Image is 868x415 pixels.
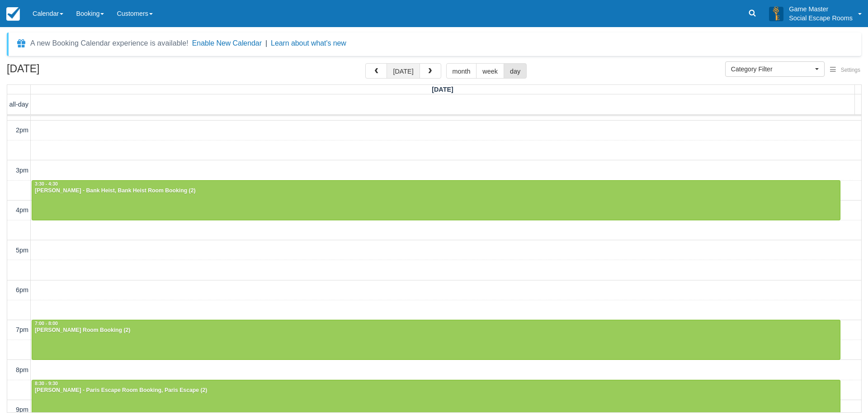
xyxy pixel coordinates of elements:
span: 6pm [16,286,28,294]
button: Settings [825,64,866,77]
div: [PERSON_NAME] - Paris Escape Room Booking, Paris Escape (2) [34,387,838,394]
img: A3 [769,6,783,21]
a: 7:00 - 8:00[PERSON_NAME] Room Booking (2) [32,320,840,359]
p: Social Escape Rooms [789,14,853,23]
span: | [265,39,267,47]
span: 3:30 - 4:30 [35,182,58,187]
div: A new Booking Calendar experience is available! [30,38,189,49]
button: month [446,63,477,79]
p: Game Master [789,5,853,14]
div: [PERSON_NAME] - Bank Heist, Bank Heist Room Booking (2) [34,187,838,195]
button: [DATE] [387,63,420,79]
span: all-day [9,101,28,108]
button: day [504,63,527,79]
span: [DATE] [432,86,453,93]
button: Enable New Calendar [192,39,262,48]
span: 4pm [16,206,28,214]
a: Learn about what's new [271,39,346,47]
span: 3pm [16,167,28,174]
span: Category Filter [731,65,813,74]
span: 2pm [16,126,28,134]
span: 8:30 - 9:30 [35,381,58,386]
div: [PERSON_NAME] Room Booking (2) [34,327,838,334]
button: week [476,63,504,79]
h2: [DATE] [7,63,121,80]
button: Category Filter [725,61,825,77]
span: Settings [841,67,860,73]
span: 7:00 - 8:00 [35,321,58,326]
a: 3:30 - 4:30[PERSON_NAME] - Bank Heist, Bank Heist Room Booking (2) [32,180,840,220]
span: 8pm [16,366,28,373]
span: 7pm [16,326,28,333]
img: checkfront-main-nav-mini-logo.png [6,7,20,21]
span: 5pm [16,247,28,254]
span: 9pm [16,406,28,413]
